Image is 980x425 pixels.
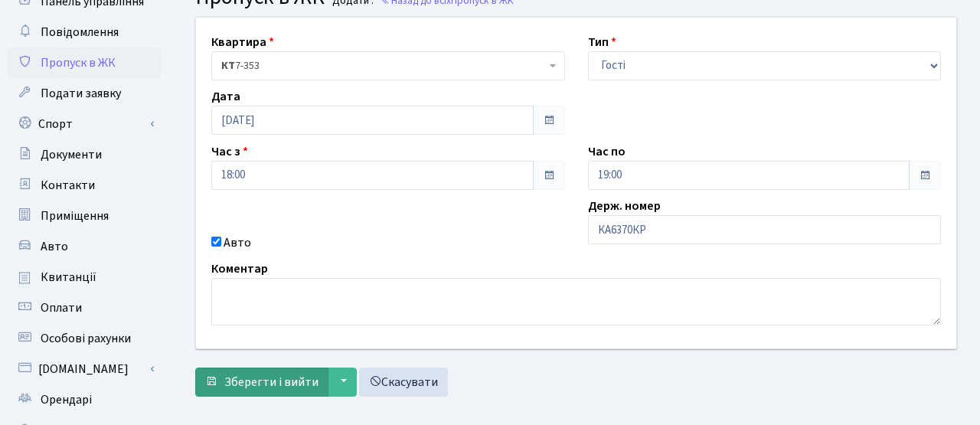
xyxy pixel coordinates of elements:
[211,87,240,106] label: Дата
[221,58,546,74] span: <b>КТ</b>&nbsp;&nbsp;&nbsp;&nbsp;7-353
[41,238,68,255] span: Авто
[359,368,448,397] a: Скасувати
[588,197,661,215] label: Держ. номер
[8,78,161,109] a: Подати заявку
[8,109,161,139] a: Спорт
[8,201,161,231] a: Приміщення
[588,142,626,161] label: Час по
[8,17,161,47] a: Повідомлення
[41,391,92,408] span: Орендарі
[8,384,161,415] a: Орендарі
[211,260,268,278] label: Коментар
[588,33,616,51] label: Тип
[8,323,161,354] a: Особові рахунки
[224,374,318,391] span: Зберегти і вийти
[41,85,121,102] span: Подати заявку
[8,231,161,262] a: Авто
[8,293,161,323] a: Оплати
[221,58,235,74] b: КТ
[211,142,248,161] label: Час з
[224,234,251,252] label: Авто
[211,51,565,80] span: <b>КТ</b>&nbsp;&nbsp;&nbsp;&nbsp;7-353
[41,208,109,224] span: Приміщення
[41,269,96,286] span: Квитанції
[41,299,82,316] span: Оплати
[211,33,274,51] label: Квартира
[41,177,95,194] span: Контакти
[41,146,102,163] span: Документи
[8,354,161,384] a: [DOMAIN_NAME]
[8,47,161,78] a: Пропуск в ЖК
[8,139,161,170] a: Документи
[41,54,116,71] span: Пропуск в ЖК
[41,330,131,347] span: Особові рахунки
[588,215,942,244] input: AA0001AA
[195,368,328,397] button: Зберегти і вийти
[41,24,119,41] span: Повідомлення
[8,262,161,293] a: Квитанції
[8,170,161,201] a: Контакти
